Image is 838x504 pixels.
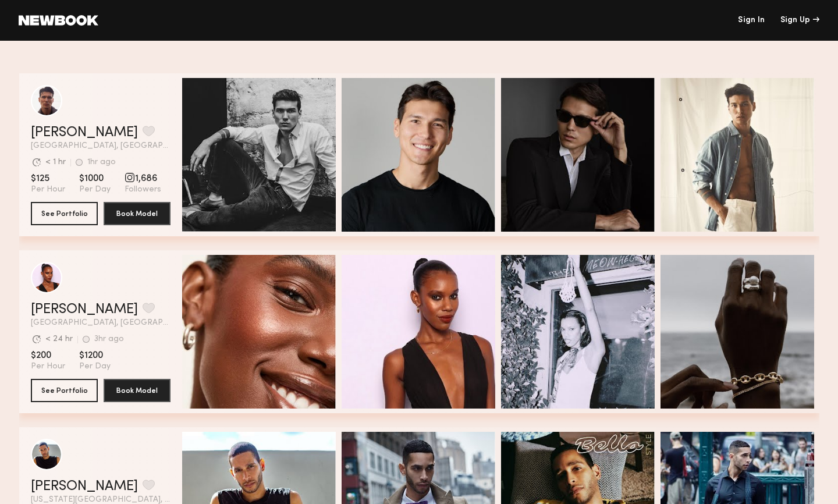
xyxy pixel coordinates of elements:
button: Book Model [104,202,171,225]
span: [GEOGRAPHIC_DATA], [GEOGRAPHIC_DATA] [31,319,171,327]
a: Sign In [738,16,765,24]
a: [PERSON_NAME] [31,303,138,317]
span: $1000 [79,173,111,184]
span: Per Hour [31,184,65,195]
div: 1hr ago [87,158,116,166]
button: See Portfolio [31,202,98,225]
span: Per Day [79,184,111,195]
div: < 24 hr [45,335,73,343]
span: 1,686 [125,173,161,184]
a: [PERSON_NAME] [31,480,138,494]
span: $125 [31,173,65,184]
button: See Portfolio [31,379,98,402]
span: [US_STATE][GEOGRAPHIC_DATA], [GEOGRAPHIC_DATA] [31,496,171,504]
a: [PERSON_NAME] [31,126,138,140]
span: Followers [125,184,161,195]
div: Sign Up [780,16,819,24]
div: < 1 hr [45,158,66,166]
span: [GEOGRAPHIC_DATA], [GEOGRAPHIC_DATA] [31,142,171,150]
span: Per Hour [31,361,65,372]
span: Per Day [79,361,111,372]
span: $200 [31,350,65,361]
button: Book Model [104,379,171,402]
div: 3hr ago [94,335,124,343]
span: $1200 [79,350,111,361]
